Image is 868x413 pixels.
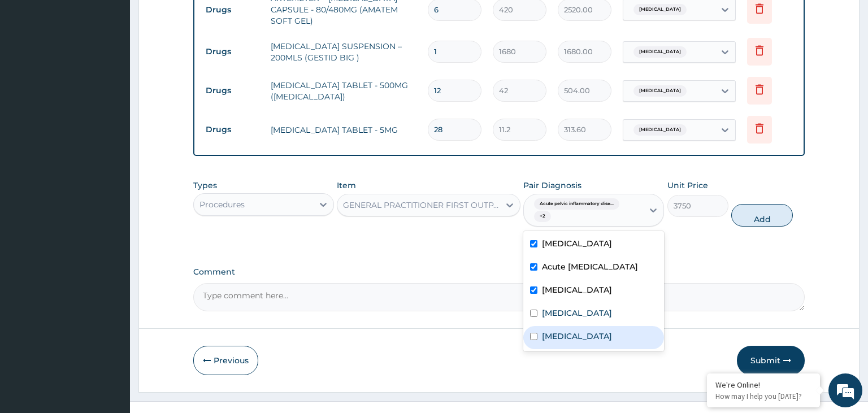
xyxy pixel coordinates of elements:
span: Acute pelvic inflammatory dise... [534,198,619,210]
td: Drugs [200,41,265,62]
td: Drugs [200,119,265,140]
td: [MEDICAL_DATA] TABLET - 500MG ([MEDICAL_DATA]) [265,74,423,108]
div: We're Online! [715,380,811,390]
label: Unit Price [667,180,708,191]
div: Minimize live chat window [185,6,212,33]
td: [MEDICAL_DATA] SUSPENSION – 200MLS (GESTID BIG ) [265,35,423,69]
label: [MEDICAL_DATA] [542,284,612,295]
label: Pair Diagnosis [523,180,581,191]
td: [MEDICAL_DATA] TABLET - 5MG [265,119,423,141]
img: d_794563401_company_1708531726252_794563401 [21,56,46,85]
span: [MEDICAL_DATA] [633,85,687,97]
label: [MEDICAL_DATA] [542,331,612,342]
label: Comment [193,267,805,277]
button: Submit [737,346,805,375]
textarea: Type your message and hit 'Enter' [6,285,215,324]
span: [MEDICAL_DATA] [633,4,687,15]
span: We're online! [66,131,156,245]
label: [MEDICAL_DATA] [542,238,612,249]
label: [MEDICAL_DATA] [542,307,612,319]
div: Chat with us now [59,63,190,78]
label: Item [337,180,356,191]
label: Types [193,181,217,190]
label: Acute [MEDICAL_DATA] [542,261,638,272]
span: + 2 [534,211,551,222]
td: Drugs [200,80,265,101]
button: Previous [193,346,258,375]
div: Procedures [199,199,245,210]
span: [MEDICAL_DATA] [633,46,687,58]
button: Add [731,204,792,227]
div: GENERAL PRACTITIONER FIRST OUTPATIENT CONSULTATION [343,199,501,211]
p: How may I help you today? [715,392,811,401]
span: [MEDICAL_DATA] [633,124,687,136]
